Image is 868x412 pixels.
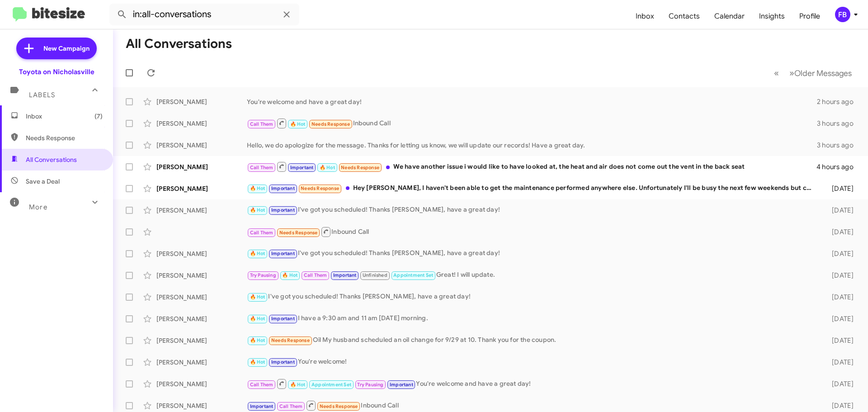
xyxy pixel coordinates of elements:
div: [PERSON_NAME] [156,293,247,302]
div: [PERSON_NAME] [156,358,247,367]
div: Oil My husband scheduled an oil change for 9/29 at 10. Thank you for the coupon. [247,335,817,346]
span: 🔥 Hot [250,337,265,343]
span: 🔥 Hot [250,294,265,300]
div: You're welcome! [247,357,817,367]
button: FB [827,7,858,22]
div: I have a 9:30 am and 11 am [DATE] morning. [247,313,817,324]
div: [DATE] [817,336,861,345]
div: [PERSON_NAME] [156,206,247,215]
a: New Campaign [16,38,97,59]
div: You're welcome and have a great day! [247,378,817,389]
span: Important [271,251,295,256]
span: Call Them [250,382,274,388]
div: [DATE] [817,379,861,388]
div: 3 hours ago [817,141,861,150]
span: Call Them [304,272,327,278]
div: Great! I will update. [247,270,817,280]
div: [DATE] [817,358,861,367]
span: Important [271,316,295,322]
div: [PERSON_NAME] [156,184,247,193]
div: Toyota on Nicholasville [19,67,94,76]
span: 🔥 Hot [250,207,265,213]
span: Appointment Set [311,382,351,388]
div: I've got you scheduled! Thanks [PERSON_NAME], have a great day! [247,248,817,259]
div: [PERSON_NAME] [156,119,247,128]
a: Inbox [628,3,661,29]
div: [PERSON_NAME] [156,401,247,410]
span: Important [390,382,413,388]
span: Important [290,165,314,170]
span: Appointment Set [393,272,433,278]
div: [DATE] [817,293,861,302]
span: Unfinished [363,272,387,278]
span: (7) [94,112,103,121]
span: Save a Deal [26,177,60,186]
span: Important [271,185,295,191]
div: 4 hours ago [816,162,861,171]
div: Hello, we do apologize for the message. Thanks for letting us know, we will update our records! H... [247,141,817,150]
span: Important [271,207,295,213]
div: [PERSON_NAME] [156,141,247,150]
span: Inbox [26,112,103,121]
a: Calendar [707,3,752,29]
button: Previous [769,64,784,82]
a: Profile [792,3,827,29]
div: [PERSON_NAME] [156,271,247,280]
div: [DATE] [817,227,861,237]
div: 2 hours ago [817,97,861,106]
span: Needs Response [279,230,318,236]
div: [DATE] [817,184,861,193]
span: » [789,67,794,79]
span: 🔥 Hot [320,165,335,170]
span: Needs Response [26,133,103,142]
div: [DATE] [817,249,861,258]
span: Call Them [250,230,274,236]
div: [PERSON_NAME] [156,97,247,106]
nav: Page navigation example [769,64,857,82]
div: [DATE] [817,206,861,215]
span: More [29,203,47,211]
span: 🔥 Hot [290,382,306,388]
div: FB [835,7,850,22]
div: [PERSON_NAME] [156,162,247,171]
button: Next [784,64,857,82]
div: Inbound Call [247,226,817,237]
a: Contacts [661,3,707,29]
span: Needs Response [341,165,379,170]
span: Call Them [279,403,303,409]
div: 3 hours ago [817,119,861,128]
span: Needs Response [271,337,310,343]
span: 🔥 Hot [250,251,265,256]
span: All Conversations [26,155,77,164]
span: Try Pausing [250,272,276,278]
span: 🔥 Hot [250,185,265,191]
div: [DATE] [817,314,861,323]
h1: All Conversations [126,37,232,51]
span: 🔥 Hot [290,121,306,127]
span: Needs Response [320,403,358,409]
span: Important [333,272,357,278]
div: We have another issue i would like to have looked at, the heat and air does not come out the vent... [247,161,816,172]
div: You're welcome and have a great day! [247,97,817,106]
span: 🔥 Hot [250,359,265,365]
div: [PERSON_NAME] [156,379,247,388]
span: Needs Response [301,185,339,191]
span: Needs Response [311,121,350,127]
span: « [774,67,779,79]
div: [PERSON_NAME] [156,249,247,258]
div: [DATE] [817,271,861,280]
span: Important [271,359,295,365]
span: Try Pausing [357,382,383,388]
div: Hey [PERSON_NAME], I haven't been able to get the maintenance performed anywhere else. Unfortunat... [247,183,817,194]
a: Insights [752,3,792,29]
div: I've got you scheduled! Thanks [PERSON_NAME], have a great day! [247,292,817,302]
span: 🔥 Hot [282,272,297,278]
span: New Campaign [43,44,90,53]
span: Labels [29,91,55,99]
div: [PERSON_NAME] [156,314,247,323]
div: Inbound Call [247,400,817,411]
